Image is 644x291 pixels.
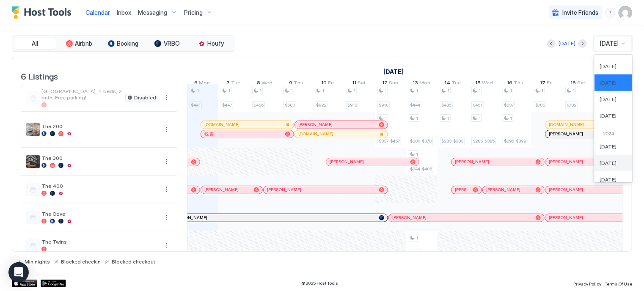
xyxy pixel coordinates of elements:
[117,9,131,16] span: Inbox
[14,38,56,49] button: All
[41,211,158,217] span: The Cove
[605,281,632,286] span: Terms Of Use
[600,176,616,183] span: [DATE]
[117,8,131,17] a: Inbox
[75,40,93,47] span: Airbnb
[190,38,232,49] button: Houfy
[352,80,356,88] span: 11
[562,9,598,16] span: Invite Friends
[600,143,616,150] span: [DATE]
[8,262,29,283] div: Open Intercom Messenger
[321,80,327,88] span: 10
[204,187,239,192] span: [PERSON_NAME]
[605,279,632,288] a: Terms Of Use
[164,40,180,47] span: VRBO
[510,115,512,121] span: 1
[227,80,230,88] span: 7
[573,279,601,288] a: Privacy Policy
[208,40,224,47] span: Houfy
[294,80,303,88] span: Thu
[479,115,481,121] span: 1
[25,258,50,265] span: Min nights
[162,156,172,167] div: menu
[379,102,388,108] span: $910
[600,160,616,166] span: [DATE]
[605,8,615,18] div: menu
[382,80,388,88] span: 12
[58,38,100,49] button: Airbnb
[389,80,398,88] span: Sun
[85,8,110,17] a: Calendar
[162,184,172,195] div: menu
[510,88,512,93] span: 1
[162,212,172,222] div: menu
[600,96,616,102] span: [DATE]
[486,187,520,192] span: [PERSON_NAME]
[549,187,583,192] span: [PERSON_NAME]
[455,187,470,192] span: [PERSON_NAME]
[578,80,586,88] span: Sat
[392,215,427,220] span: [PERSON_NAME]
[257,80,261,88] span: 8
[222,102,232,108] span: $447
[540,80,546,88] span: 17
[559,40,575,47] div: [DATE]
[26,123,40,136] div: listing image
[162,124,172,135] div: menu
[138,9,167,16] span: Messaging
[441,138,463,144] span: $283-$383
[571,80,576,88] span: 18
[549,122,584,127] span: [DOMAIN_NAME]
[410,78,432,90] a: October 13, 2025
[410,250,420,255] span: $750
[301,280,338,286] span: © 2025 Host Tools
[199,80,210,88] span: Mon
[162,124,172,135] button: More options
[600,63,616,69] span: [DATE]
[197,88,199,93] span: 1
[475,80,481,88] span: 15
[535,102,545,108] span: $785
[547,39,556,48] button: Previous month
[225,78,243,90] a: October 7, 2025
[482,80,493,88] span: Wed
[505,78,526,90] a: October 16, 2025
[291,88,293,93] span: 1
[255,78,275,90] a: October 8, 2025
[380,78,400,90] a: October 12, 2025
[162,240,172,250] button: More options
[452,80,461,88] span: Tue
[479,88,481,93] span: 1
[193,78,212,90] a: October 6, 2025
[322,88,324,93] span: 1
[32,40,39,47] span: All
[600,40,619,47] span: [DATE]
[549,131,583,137] span: [PERSON_NAME]
[416,151,418,157] span: 1
[253,102,264,108] span: $456
[162,240,172,250] div: menu
[162,93,172,103] button: More options
[112,258,155,265] span: Blocked checkout
[231,80,241,88] span: Tue
[162,156,172,167] button: More options
[319,78,336,90] a: October 10, 2025
[416,235,418,241] span: 1
[541,88,543,93] span: 1
[267,187,301,192] span: [PERSON_NAME]
[549,215,583,220] span: [PERSON_NAME]
[419,80,430,88] span: Mon
[316,102,326,108] span: $922
[410,102,420,108] span: $444
[381,66,405,78] a: October 1, 2025
[547,80,553,88] span: Fri
[262,80,273,88] span: Wed
[41,155,158,161] span: The 300
[443,78,463,90] a: October 14, 2025
[600,80,616,86] span: [DATE]
[353,88,355,93] span: 1
[12,280,37,287] a: App Store
[12,6,75,19] a: Host Tools Logo
[41,280,66,287] div: Google Play Store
